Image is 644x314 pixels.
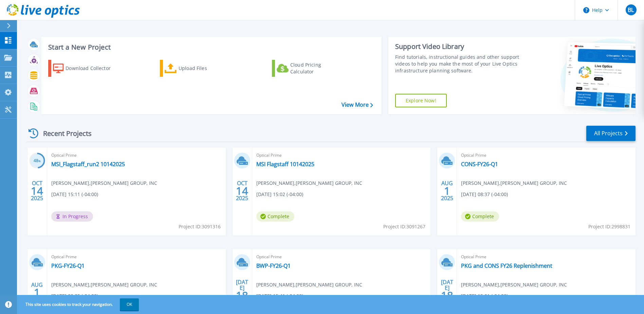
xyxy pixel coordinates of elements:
span: Optical Prime [461,253,631,261]
div: [DATE] 2025 [236,280,249,305]
span: [PERSON_NAME] , [PERSON_NAME] GROUP, INC [461,179,567,187]
span: Project ID: 2998831 [588,223,630,230]
div: Support Video Library [395,42,521,51]
span: [PERSON_NAME] , [PERSON_NAME] GROUP, INC [256,179,362,187]
a: View More [342,102,373,108]
div: Cloud Pricing Calculator [290,62,345,75]
a: PKG-FY26-Q1 [51,262,85,269]
div: AUG 2025 [441,178,454,203]
span: BL [628,7,634,13]
div: [DATE] 2025 [441,280,454,305]
div: Recent Projects [26,125,101,142]
span: [DATE] 15:11 (-04:00) [51,191,98,198]
a: BWP-FY26-Q1 [256,262,291,269]
span: [DATE] 15:02 (-04:00) [256,191,303,198]
div: Upload Files [179,62,233,75]
a: Upload Files [160,60,236,77]
a: Download Collector [48,60,124,77]
span: [PERSON_NAME] , [PERSON_NAME] GROUP, INC [256,281,362,289]
div: Find tutorials, instructional guides and other support videos to help you make the most of your L... [395,54,521,74]
a: PKG and CONS FY26 Replenishment [461,262,552,269]
span: [PERSON_NAME] , [PERSON_NAME] GROUP, INC [51,281,157,289]
div: AUG 2025 [31,280,43,305]
span: 18 [236,293,248,298]
span: [PERSON_NAME] , [PERSON_NAME] GROUP, INC [51,179,157,187]
span: 1 [34,290,40,295]
a: All Projects [586,126,636,141]
div: Download Collector [66,62,120,75]
span: Optical Prime [51,253,222,261]
span: 18 [441,293,453,298]
span: In Progress [51,211,93,222]
span: Optical Prime [51,152,222,159]
span: Complete [461,211,499,222]
div: OCT 2025 [31,178,43,203]
span: 1 [444,188,450,194]
span: Project ID: 3091267 [383,223,425,230]
span: Optical Prime [256,152,427,159]
a: CONS-FY26-Q1 [461,161,498,168]
h3: 48 [29,157,45,165]
span: [DATE] 15:41 (-04:00) [256,292,303,300]
a: MSI Flagstaff 10142025 [256,161,314,168]
h3: Start a New Project [48,43,373,51]
span: % [38,159,41,163]
span: Project ID: 3091316 [179,223,221,230]
button: OK [120,298,139,311]
span: [DATE] 08:25 (-04:00) [51,292,98,300]
span: Complete [256,211,294,222]
a: Cloud Pricing Calculator [272,60,348,77]
span: [PERSON_NAME] , [PERSON_NAME] GROUP, INC [461,281,567,289]
span: This site uses cookies to track your navigation. [19,298,139,311]
a: MSI_Flagstaff_run2 10142025 [51,161,125,168]
span: 14 [236,188,248,194]
span: Optical Prime [256,253,427,261]
span: Optical Prime [461,152,631,159]
span: [DATE] 15:01 (-04:00) [461,292,508,300]
span: 14 [31,188,43,194]
div: OCT 2025 [236,178,249,203]
a: Explore Now! [395,94,447,107]
span: [DATE] 08:37 (-04:00) [461,191,508,198]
